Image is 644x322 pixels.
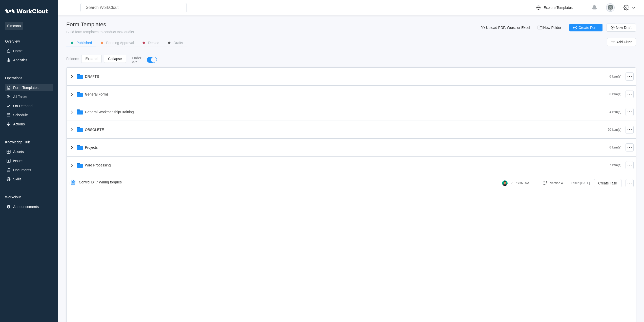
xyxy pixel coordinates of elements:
[609,75,621,78] div: 6 Item(s)
[606,3,615,12] img: gorilla.png
[5,157,53,164] a: Issues
[594,179,621,187] button: Create Task
[86,57,97,61] span: Expand
[608,128,621,131] div: 20 Item(s)
[5,76,53,80] div: Operations
[607,24,636,32] button: New Draft
[5,22,23,30] span: Simcona
[5,111,53,119] a: Schedule
[510,181,532,185] div: [PERSON_NAME]
[5,84,53,91] a: Form Templates
[13,49,23,53] div: Home
[569,24,603,31] button: Create Form
[550,181,563,185] div: Version 4
[85,128,104,132] div: OBSOLETE
[106,41,134,45] div: Pending Approval
[609,110,621,114] div: 4 Item(s)
[598,181,617,185] span: Create Task
[544,6,573,10] div: Explore Templates
[108,57,122,61] span: Collapse
[5,93,53,100] a: All Tasks
[535,5,589,11] a: Explore Templates
[13,86,38,90] div: Form Templates
[66,57,79,61] div: Folders :
[13,58,27,62] div: Analytics
[616,26,632,29] span: New Draft
[5,195,53,199] div: Workclout
[79,180,122,184] div: Control DT7 Wiring torques
[80,3,187,12] input: Search WorkClout
[534,24,566,31] button: New Folder
[5,203,53,210] a: Announcements
[85,110,134,114] div: General Workmanship/Training
[85,92,109,96] div: General Forms
[5,140,53,144] div: Knowledge Hub
[5,176,53,183] a: Skills
[85,163,111,167] div: Wire Processing
[5,47,53,54] a: Home
[5,148,53,155] a: Assets
[132,56,142,64] div: Order a-z
[578,26,598,29] span: Create Form
[96,39,138,47] button: Pending Approval
[13,177,22,181] div: Skills
[571,180,590,186] div: Edited [DATE]
[85,145,98,149] div: Projects
[5,56,53,64] a: Analytics
[13,122,25,126] div: Actions
[607,38,636,46] button: Add Filter
[76,41,92,45] div: Published
[13,159,23,163] div: Issues
[148,41,159,45] div: Denied
[66,21,134,28] div: Form Templates
[163,39,187,47] button: Drafts
[543,26,562,29] span: New Folder
[609,92,621,96] div: 6 Item(s)
[174,41,183,45] div: Drafts
[486,26,530,29] span: Upload PDF, Word, or Excel
[502,180,508,186] img: user.png
[477,24,534,31] button: Upload PDF, Word, or Excel
[13,95,27,99] div: All Tasks
[5,121,53,128] a: Actions
[13,150,24,154] div: Assets
[66,39,96,47] button: Published
[5,102,53,109] a: On-Demand
[13,168,31,172] div: Documents
[5,166,53,174] a: Documents
[138,39,163,47] button: Denied
[13,205,39,209] div: Announcements
[85,74,99,79] div: DRAFTS
[81,55,102,63] button: Expand
[66,30,134,34] div: Build form templates to conduct task audits
[609,146,621,149] div: 6 Item(s)
[13,113,28,117] div: Schedule
[13,104,32,108] div: On-Demand
[616,40,632,44] span: Add Filter
[5,39,53,43] div: Overview
[104,55,126,63] button: Collapse
[609,163,621,167] div: 7 Item(s)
